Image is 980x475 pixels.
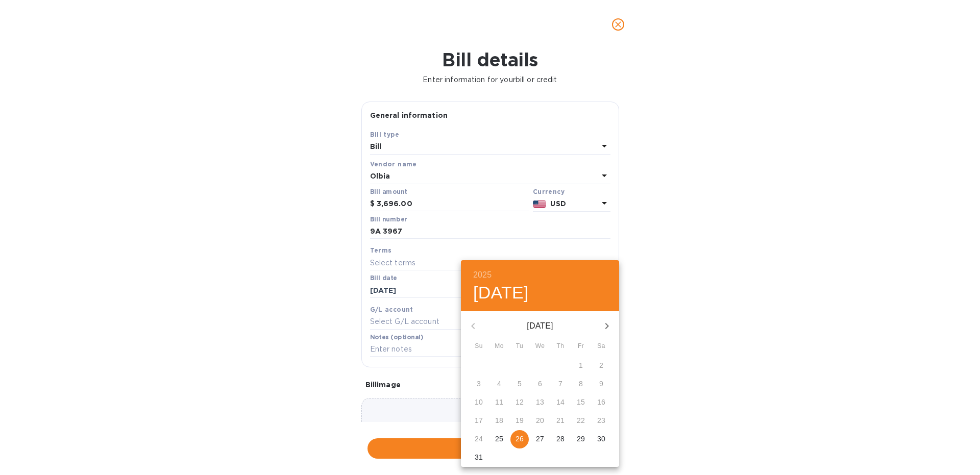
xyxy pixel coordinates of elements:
span: Sa [592,341,610,352]
button: 25 [490,430,508,448]
button: [DATE] [473,282,529,304]
span: Su [470,341,488,352]
button: 2025 [473,268,492,282]
span: We [531,341,549,352]
button: 26 [510,430,529,448]
span: Th [551,341,570,352]
p: 28 [556,434,565,444]
button: 29 [572,430,590,448]
button: 27 [531,430,549,448]
button: 31 [470,448,488,467]
p: 27 [536,434,544,444]
button: 30 [592,430,610,448]
p: [DATE] [485,320,595,332]
p: 30 [597,434,605,444]
button: 28 [551,430,570,448]
p: 26 [516,434,524,444]
span: Tu [510,341,529,352]
span: Fr [572,341,590,352]
p: 29 [577,434,585,444]
p: 31 [475,452,483,462]
p: 25 [495,434,503,444]
span: Mo [490,341,508,352]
